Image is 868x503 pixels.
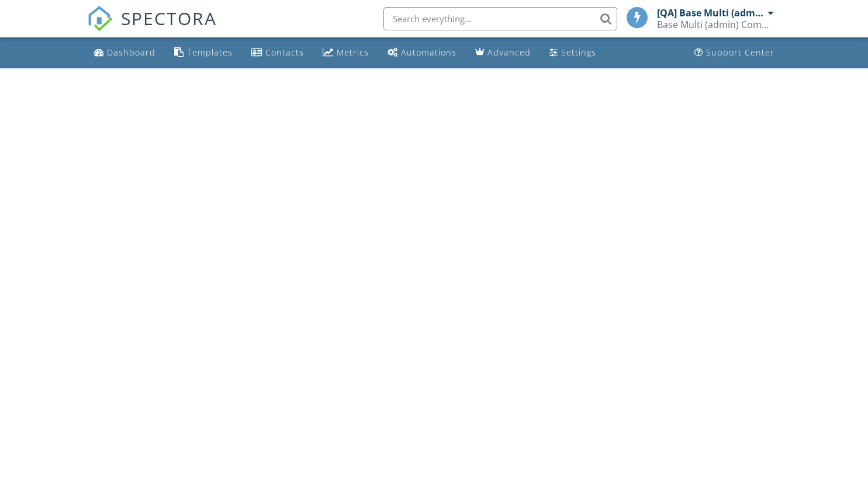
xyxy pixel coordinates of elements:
[247,42,309,64] a: Contacts
[487,47,531,58] div: Advanced
[337,47,369,58] div: Metrics
[265,47,304,58] div: Contacts
[87,16,217,40] a: SPECTORA
[383,7,617,30] input: Search everything...
[107,47,155,58] div: Dashboard
[318,42,374,64] a: Metrics
[383,42,461,64] a: Automations (Basic)
[121,6,217,30] span: SPECTORA
[401,47,457,58] div: Automations
[170,42,237,64] a: Templates
[87,6,113,32] img: The Best Home Inspection Software - Spectora
[657,7,765,19] div: [QA] Base Multi (admin)
[706,47,774,58] div: Support Center
[657,19,774,30] div: Base Multi (admin) Company
[471,42,535,64] a: Advanced
[89,42,160,64] a: Dashboard
[187,47,233,58] div: Templates
[561,47,596,58] div: Settings
[545,42,601,64] a: Settings
[690,42,779,64] a: Support Center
